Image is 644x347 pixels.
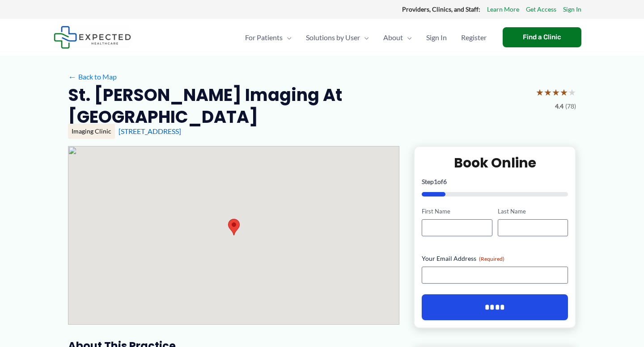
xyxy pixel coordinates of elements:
span: Menu Toggle [403,22,412,53]
span: (Required) [479,255,504,262]
label: First Name [422,207,492,216]
label: Your Email Address [422,254,568,263]
span: ★ [536,84,544,100]
label: Last Name [498,207,568,216]
h2: St. [PERSON_NAME] Imaging at [GEOGRAPHIC_DATA] [68,84,529,128]
img: Expected Healthcare Logo - side, dark font, small [54,26,131,49]
a: Sign In [563,4,581,15]
p: Step of [422,179,568,185]
span: 4.4 [555,100,563,112]
span: About [383,22,403,53]
a: For PatientsMenu Toggle [238,22,299,53]
span: Menu Toggle [360,22,369,53]
a: AboutMenu Toggle [376,22,419,53]
a: Solutions by UserMenu Toggle [299,22,376,53]
span: Menu Toggle [283,22,292,53]
span: For Patients [245,22,283,53]
a: Find a Clinic [503,27,581,47]
div: Imaging Clinic [68,124,115,139]
h2: Book Online [422,154,568,171]
span: ★ [552,84,560,100]
span: Solutions by User [306,22,360,53]
span: ★ [568,84,576,100]
a: ←Back to Map [68,70,117,84]
nav: Primary Site Navigation [238,22,494,53]
a: Learn More [487,4,519,15]
span: (78) [565,100,576,112]
span: ★ [560,84,568,100]
span: Register [461,22,487,53]
a: [STREET_ADDRESS] [119,127,181,135]
a: Get Access [526,4,556,15]
span: ★ [544,84,552,100]
a: Sign In [419,22,454,53]
span: ← [68,72,76,81]
span: 1 [434,178,437,185]
a: Register [454,22,494,53]
span: Sign In [426,22,447,53]
strong: Providers, Clinics, and Staff: [402,5,480,13]
span: 6 [443,178,447,185]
